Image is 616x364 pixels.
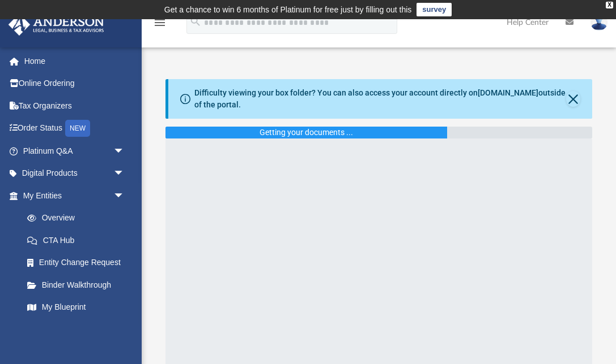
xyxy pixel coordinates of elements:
div: NEW [65,120,90,137]
span: arrow_drop_down [113,140,136,163]
a: Overview [16,207,142,229]
button: Close [566,91,580,107]
a: Order StatusNEW [8,117,142,140]
i: menu [153,16,167,29]
div: Difficulty viewing your box folder? You can also access your account directly on outside of the p... [194,87,566,111]
a: survey [417,3,452,16]
a: Digital Productsarrow_drop_down [8,162,142,185]
a: Home [8,50,142,72]
a: My Entitiesarrow_drop_down [8,184,142,207]
a: Tax Organizers [8,94,142,117]
img: User Pic [590,14,607,31]
span: arrow_drop_down [113,162,136,185]
span: arrow_drop_down [113,184,136,207]
a: [DOMAIN_NAME] [478,88,538,97]
a: menu [153,21,167,29]
a: Entity Change Request [16,252,142,274]
a: Online Ordering [8,72,142,95]
i: search [189,15,202,28]
a: Binder Walkthrough [16,274,142,296]
a: Platinum Q&Aarrow_drop_down [8,140,142,162]
img: Anderson Advisors Platinum Portal [5,14,108,36]
div: close [606,2,613,8]
a: My Blueprint [16,296,136,319]
div: Getting your documents ... [260,127,353,138]
div: Get a chance to win 6 months of Platinum for free just by filling out this [164,3,412,16]
a: Tax Due Dates [16,318,142,341]
a: CTA Hub [16,229,142,252]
